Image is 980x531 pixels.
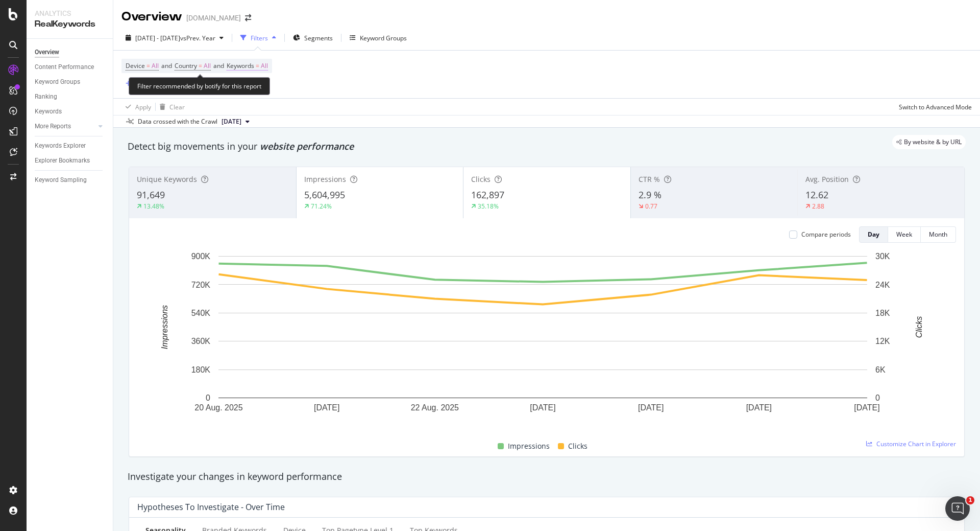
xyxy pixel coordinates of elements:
[35,91,106,102] a: Ranking
[121,99,151,115] button: Apply
[191,309,211,317] text: 540K
[35,8,105,18] div: Analytics
[143,202,164,211] div: 13.48%
[304,189,345,201] span: 5,604,995
[213,61,224,70] span: and
[245,14,251,21] div: arrow-right-arrow-left
[35,47,59,58] div: Overview
[156,99,185,115] button: Clear
[186,13,241,23] div: [DOMAIN_NAME]
[152,59,159,73] span: All
[805,174,849,184] span: Avg. Position
[175,61,197,70] span: Country
[471,189,504,201] span: 162,897
[875,309,890,317] text: 18K
[191,252,211,261] text: 900K
[137,189,165,201] span: 91,649
[35,121,71,132] div: More Reports
[866,440,956,448] a: Customize Chart in Explorer
[160,305,169,349] text: Impressions
[227,61,254,70] span: Keywords
[568,440,587,452] span: Clicks
[875,337,890,345] text: 12K
[360,34,407,42] div: Keyword Groups
[161,61,172,70] span: and
[35,175,87,186] div: Keyword Sampling
[35,77,106,87] a: Keyword Groups
[35,77,80,87] div: Keyword Groups
[892,135,966,149] div: legacy label
[217,116,254,128] button: [DATE]
[868,230,879,239] div: Day
[530,403,555,412] text: [DATE]
[137,251,948,428] svg: A chart.
[35,62,94,73] div: Content Performance
[875,394,880,402] text: 0
[304,174,346,184] span: Impressions
[137,174,197,184] span: Unique Keywords
[311,202,332,211] div: 71.24%
[199,61,202,70] span: =
[304,34,333,42] span: Segments
[904,139,962,145] span: By website & by URL
[191,337,211,345] text: 360K
[888,226,921,243] button: Week
[261,59,268,73] span: All
[471,174,491,184] span: Clicks
[137,502,285,512] div: Hypotheses to Investigate - Over Time
[875,252,890,261] text: 30K
[251,34,268,42] div: Filters
[35,18,105,30] div: RealKeywords
[35,91,57,102] div: Ranking
[129,77,270,95] div: Filter recommended by botify for this report
[35,106,106,117] a: Keywords
[35,47,106,58] a: Overview
[801,230,851,239] div: Compare periods
[929,230,947,239] div: Month
[35,121,95,132] a: More Reports
[135,34,180,42] span: [DATE] - [DATE]
[194,403,242,412] text: 20 Aug. 2025
[128,470,966,483] div: Investigate your changes in keyword performance
[138,117,217,126] div: Data crossed with the Crawl
[875,365,886,374] text: 6K
[35,141,86,151] div: Keywords Explorer
[508,440,550,452] span: Impressions
[135,103,151,111] div: Apply
[35,62,106,73] a: Content Performance
[180,34,215,42] span: vs Prev. Year
[146,61,150,70] span: =
[121,8,182,26] div: Overview
[256,61,259,70] span: =
[222,117,241,126] span: 2025 Aug. 24th
[896,230,912,239] div: Week
[895,99,972,115] button: Switch to Advanced Mode
[639,189,661,201] span: 2.9 %
[169,103,185,111] div: Clear
[191,365,211,374] text: 180K
[121,30,228,46] button: [DATE] - [DATE]vsPrev. Year
[191,280,211,289] text: 720K
[915,316,923,338] text: Clicks
[411,403,459,412] text: 22 Aug. 2025
[236,30,280,46] button: Filters
[945,496,970,521] iframe: Intercom live chat
[126,61,145,70] span: Device
[289,30,337,46] button: Segments
[876,440,956,448] span: Customize Chart in Explorer
[35,175,106,186] a: Keyword Sampling
[204,59,211,73] span: All
[35,106,62,117] div: Keywords
[875,280,890,289] text: 24K
[314,403,339,412] text: [DATE]
[899,103,972,111] div: Switch to Advanced Mode
[638,403,664,412] text: [DATE]
[805,189,828,201] span: 12.62
[966,496,974,504] span: 1
[639,174,660,184] span: CTR %
[121,78,162,90] button: Add Filter
[921,226,956,243] button: Month
[478,202,499,211] div: 35.18%
[645,202,657,211] div: 0.77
